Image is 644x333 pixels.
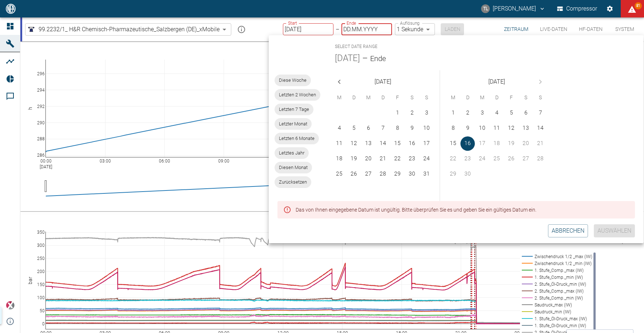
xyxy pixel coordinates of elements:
button: 26 [347,167,361,181]
button: 1 [390,106,405,120]
button: 16 [405,136,419,151]
div: Letztes Jahr [275,147,309,159]
button: HF-Daten [573,17,608,41]
span: Samstag [519,91,532,105]
span: Zurücksetzen [275,178,311,186]
button: 4 [332,121,347,136]
button: 12 [504,121,519,136]
button: 7 [376,121,390,136]
button: 3 [475,106,489,120]
button: 2 [460,106,475,120]
span: Select date range [335,41,377,53]
span: Diese Woche [275,77,311,84]
button: 10 [419,121,434,136]
button: 15 [390,136,405,151]
button: 15 [446,136,460,151]
button: mission info [234,22,249,37]
button: 2 [405,106,419,120]
span: Donnerstag [490,91,503,105]
span: Mittwoch [362,91,375,105]
div: 1 Sekunde [395,23,435,35]
span: Montag [447,91,460,105]
div: Letzten 2 Wochen [275,89,320,101]
label: Auflösung [400,20,420,26]
button: 11 [489,121,504,136]
span: [DATE] [375,77,391,87]
a: 99.2232/1_ H&R Chemisch-Pharmazeutische_Salzbergen (DE)_xMobile [27,25,220,34]
span: Samstag [405,91,419,105]
button: 14 [376,136,390,151]
span: Dienstag [461,91,474,105]
button: System [608,17,641,41]
button: Live-Daten [534,17,573,41]
button: 9 [405,121,419,136]
button: [DATE] [335,53,360,64]
button: 27 [361,167,376,181]
button: 5 [504,106,519,120]
button: 5 [347,121,361,136]
span: Freitag [391,91,404,105]
button: 14 [533,121,548,136]
span: 99.2232/1_ H&R Chemisch-Pharmazeutische_Salzbergen (DE)_xMobile [39,25,220,33]
button: 11 [332,136,347,151]
button: 30 [405,167,419,181]
button: 16 [460,136,475,151]
button: 19 [347,152,361,166]
button: Ende [370,53,386,64]
input: DD.MM.YYYY [283,23,333,35]
button: 6 [361,121,376,136]
label: Start [288,20,297,26]
span: 81 [635,2,642,9]
span: Sonntag [534,91,547,105]
button: 24 [419,152,434,166]
button: 3 [419,106,434,120]
button: 17 [419,136,434,151]
button: Zeitraum [498,17,534,41]
span: Letztes Jahr [275,149,309,157]
button: 10 [475,121,489,136]
button: 6 [519,106,533,120]
div: Letzten 7 Tage [275,104,313,115]
button: 31 [419,167,434,181]
div: TL [481,4,490,13]
img: logo [5,4,16,13]
button: Compressor [556,2,599,15]
span: Diesen Monat [275,164,312,171]
span: Montag [333,91,346,105]
button: 21 [376,152,390,166]
input: DD.MM.YYYY [341,23,392,35]
span: Dienstag [347,91,360,105]
button: 13 [519,121,533,136]
button: 22 [390,152,405,166]
div: Letzten 6 Monate [275,133,319,144]
button: Abbrechen [548,224,588,237]
span: Letzten 6 Monate [275,135,319,142]
button: Einstellungen [603,2,616,15]
label: Ende [347,20,356,26]
button: thomas.lueder@neuman-esser.com [480,2,547,15]
button: 1 [446,106,460,120]
button: Previous month [332,75,347,89]
div: Diesen Monat [275,162,312,173]
button: 25 [332,167,347,181]
button: 12 [347,136,361,151]
span: [DATE] [488,77,505,87]
button: 13 [361,136,376,151]
button: 23 [405,152,419,166]
button: 8 [390,121,405,136]
button: 28 [376,167,390,181]
span: Mittwoch [476,91,489,105]
span: Sonntag [420,91,433,105]
span: Donnerstag [376,91,389,105]
div: Letzter Monat [275,118,312,130]
span: Letzten 7 Tage [275,106,313,113]
button: 9 [460,121,475,136]
img: Xplore Logo [6,301,15,310]
p: – [336,25,339,33]
div: Das von Ihnen eingegebene Datum ist ungültig. Bitte überprüfen Sie es und geben Sie ein gültiges ... [296,203,536,216]
button: 7 [533,106,548,120]
div: Zurücksetzen [275,176,311,188]
button: 4 [489,106,504,120]
button: 8 [446,121,460,136]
